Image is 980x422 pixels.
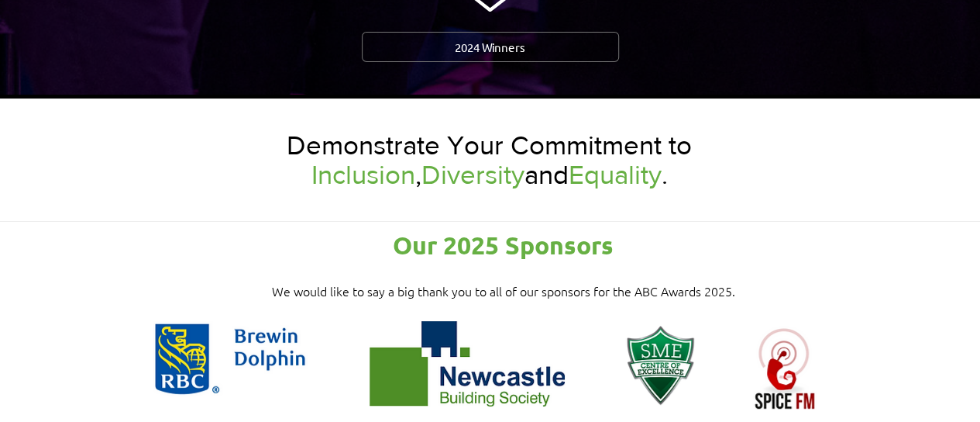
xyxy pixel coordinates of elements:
img: NBS Logo 340x148.png [370,321,565,406]
span: 2024 Winners [455,39,525,55]
img: Brewin Dolphin Logo [152,321,309,399]
a: 2024 Winners [362,32,619,62]
span: Our 2025 Sponsors [393,230,614,261]
span: Equality [569,160,662,189]
img: SME Centre of Excellence Logo [616,321,705,410]
span: We would like to say a big thank you to all of our sponsors for the ABC Awards 2025. [272,282,735,299]
span: Diversity [421,160,524,189]
span: Inclusion [311,160,415,189]
img: Spice FM Logo [741,321,830,410]
span: Demonstrate Your Commitment to , and . [287,130,692,189]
